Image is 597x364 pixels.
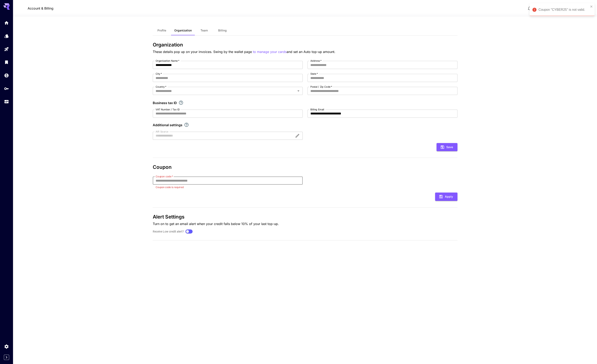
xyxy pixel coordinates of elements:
div: Home [4,20,9,25]
button: close [590,5,593,8]
label: Address [310,59,322,62]
button: Expand sidebar [4,355,9,360]
label: Postal / Zip Code [310,85,332,88]
span: Organization [174,29,192,32]
label: Organization Name [156,59,179,62]
button: Open [296,88,301,94]
div: Models [4,33,9,39]
label: Coupon code [156,175,173,178]
button: Apply [435,193,457,201]
span: Profile [157,29,166,32]
p: Additional settings [153,123,182,127]
h3: Organization [153,42,457,48]
div: Settings [4,344,9,349]
span: and set an Auto top-up amount. [287,50,335,54]
a: Account & Billing [28,6,53,11]
span: These details pop up on your invoices. Swing by the wallet page [153,50,253,54]
span: Billing [218,29,227,32]
label: State [310,72,318,75]
div: API Keys [4,86,9,91]
span: Team [200,29,208,32]
label: VAT Number / Tax ID [156,108,180,111]
p: Turn on to get an email alert when your credit falls below 10% of your last top-up. [153,221,457,226]
div: Coupon "CYBER25" is not valid. [538,7,589,12]
svg: Explore additional customization settings [184,122,189,127]
svg: If you are a business tax registrant, please enter your business tax ID here. [179,100,183,105]
button: Save [437,143,457,151]
div: Library [4,60,9,65]
h3: Coupon [153,164,457,170]
button: to manage your cards [253,49,287,54]
div: Wallet [4,73,9,78]
label: City [156,72,162,75]
div: Usage [4,99,9,104]
label: Receive Low credit alert? [153,229,184,234]
label: Billing Email [310,108,324,111]
label: AIR Source [156,130,168,133]
nav: breadcrumb [28,6,53,11]
p: Coupon code is required [156,185,300,189]
p: Business tax ID [153,100,177,105]
div: Playground [4,47,9,52]
label: Country [156,85,166,88]
h3: Alert Settings [153,214,457,220]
